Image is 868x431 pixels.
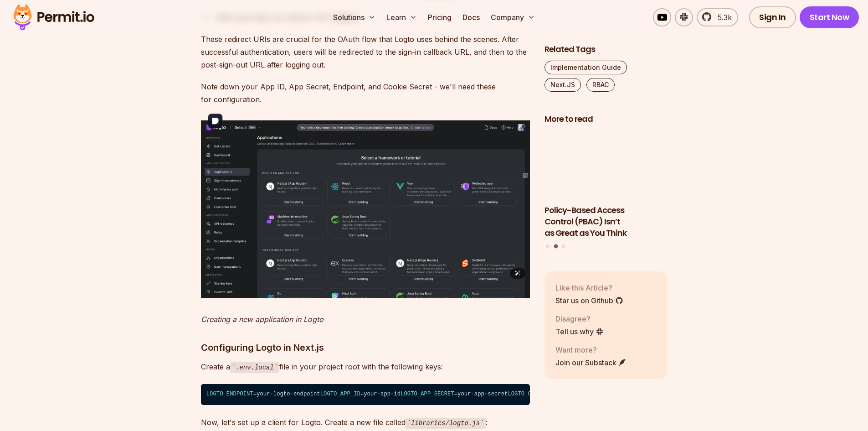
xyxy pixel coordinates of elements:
[749,6,796,28] a: Sign In
[201,315,324,324] em: Creating a new application in Logto
[555,282,623,293] p: Like this Article?
[201,80,530,106] p: Note down your App ID, App Secret, Endpoint, and Cookie Secret - we'll need these for configuration.
[544,205,668,239] h3: Policy-Based Access Control (PBAC) Isn’t as Great as You Think
[201,33,530,71] p: These redirect URIs are crucial for the OAuth flow that Logto uses behind the scenes. After succe...
[544,78,581,92] a: Next.JS
[544,130,668,239] li: 2 of 3
[546,244,550,248] button: Go to slide 1
[562,244,565,248] button: Go to slide 3
[544,44,668,55] h2: Related Tags
[320,391,360,397] span: LOGTO_APP_ID
[206,391,253,397] span: LOGTO_ENDPOINT
[555,344,627,355] p: Want more?
[201,340,530,355] h3: Configuring Logto in Next.js
[800,6,859,28] a: Start Now
[555,295,623,306] a: Star us on Github
[459,8,483,26] a: Docs
[401,391,454,397] span: LOGTO_APP_SECRET
[9,2,98,33] img: Permit logo
[544,130,668,200] img: Policy-Based Access Control (PBAC) Isn’t as Great as You Think
[201,416,530,429] p: Now, let's set up a client for Logto. Create a new file called :
[383,8,421,26] button: Learn
[201,384,530,405] code: =your-logto-endpoint =your-app-id =your-app-secret =your-cookie-secret =
[554,244,558,249] button: Go to slide 2
[544,130,668,250] div: Posts
[487,8,539,26] button: Company
[555,313,604,324] p: Disagree?
[424,8,455,26] a: Pricing
[406,418,486,429] code: libraries/logto.js
[555,357,627,368] a: Join our Substack
[329,8,379,26] button: Solutions
[697,8,738,26] a: 5.3k
[586,78,615,92] a: RBAC
[544,114,668,125] h2: More to read
[201,120,530,298] img: image.png
[712,12,732,23] span: 5.3k
[201,360,530,374] p: Create a file in your project root with the following keys:
[230,362,280,373] code: .env.local
[544,61,627,74] a: Implementation Guide
[555,326,604,337] a: Tell us why
[508,391,571,397] span: LOGTO_COOKIE_SECRET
